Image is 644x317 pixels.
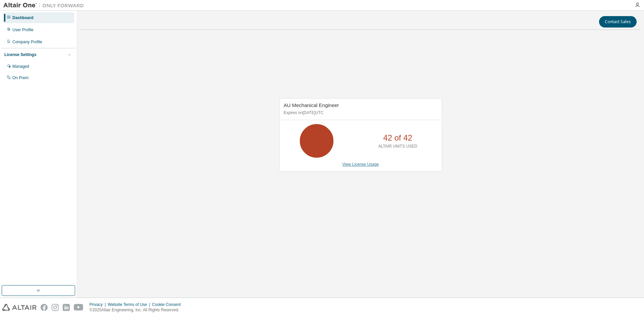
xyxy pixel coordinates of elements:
[342,162,379,167] a: View License Usage
[12,39,42,45] div: Company Profile
[4,52,36,57] div: License Settings
[41,304,48,311] img: facebook.svg
[152,302,184,307] div: Cookie Consent
[284,102,339,108] span: AU Mechanical Engineer
[284,110,436,116] p: Expires on [DATE] UTC
[12,27,34,33] div: User Profile
[3,2,87,9] img: Altair One
[599,16,637,28] button: Contact Sales
[378,144,417,149] p: ALTAIR UNITS USED
[12,75,29,81] div: On Prem
[90,307,185,313] p: © 2025 Altair Engineering, Inc. All Rights Reserved.
[12,64,29,69] div: Managed
[383,132,412,144] p: 42 of 42
[2,304,37,311] img: altair_logo.svg
[90,302,108,307] div: Privacy
[52,304,59,311] img: instagram.svg
[63,304,70,311] img: linkedin.svg
[108,302,152,307] div: Website Terms of Use
[74,304,84,311] img: youtube.svg
[12,15,34,20] div: Dashboard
